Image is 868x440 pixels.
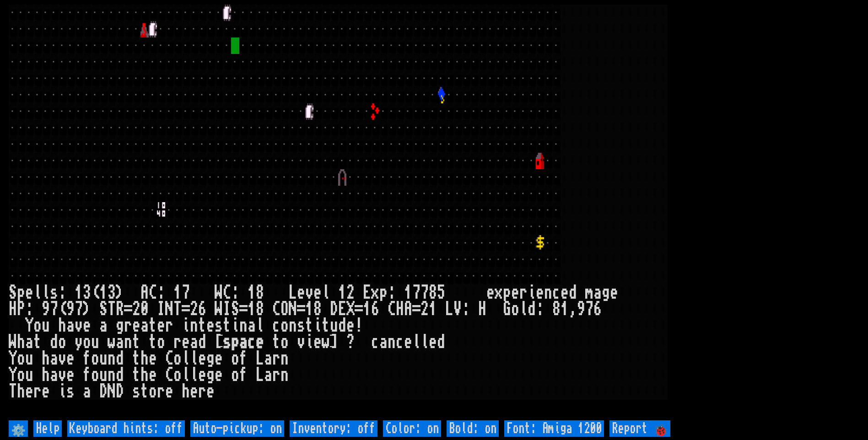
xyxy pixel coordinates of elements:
[149,350,157,367] div: e
[140,317,149,334] div: a
[42,301,50,317] div: 9
[58,383,66,400] div: i
[215,367,223,383] div: e
[346,301,355,317] div: X
[157,301,165,317] div: I
[215,334,223,350] div: [
[280,367,289,383] div: n
[33,284,42,301] div: l
[206,350,215,367] div: g
[182,284,190,301] div: 7
[91,284,99,301] div: (
[99,350,108,367] div: u
[346,284,355,301] div: 2
[165,367,173,383] div: C
[58,301,66,317] div: (
[289,284,297,301] div: L
[83,350,91,367] div: f
[50,367,58,383] div: a
[42,284,50,301] div: l
[363,301,371,317] div: 1
[206,383,215,400] div: e
[198,367,206,383] div: e
[157,284,165,301] div: :
[561,284,569,301] div: e
[132,367,140,383] div: t
[248,334,256,350] div: c
[116,301,124,317] div: R
[182,367,190,383] div: l
[371,284,379,301] div: x
[132,334,140,350] div: t
[83,334,91,350] div: o
[190,334,198,350] div: a
[528,301,536,317] div: d
[9,383,17,400] div: T
[17,383,25,400] div: h
[50,334,58,350] div: d
[585,284,593,301] div: m
[99,383,108,400] div: D
[272,350,280,367] div: r
[182,317,190,334] div: i
[297,284,305,301] div: e
[355,301,363,317] div: =
[552,284,561,301] div: c
[198,334,206,350] div: d
[536,301,544,317] div: :
[511,301,519,317] div: o
[272,301,280,317] div: C
[66,301,75,317] div: 9
[182,301,190,317] div: =
[116,317,124,334] div: g
[223,284,231,301] div: C
[322,317,330,334] div: t
[429,301,437,317] div: 1
[593,301,602,317] div: 6
[280,350,289,367] div: n
[132,301,140,317] div: 2
[108,334,116,350] div: w
[338,317,346,334] div: d
[99,367,108,383] div: u
[91,334,99,350] div: u
[140,284,149,301] div: A
[313,317,322,334] div: i
[280,317,289,334] div: o
[355,317,363,334] div: !
[363,284,371,301] div: E
[412,334,421,350] div: l
[239,301,248,317] div: =
[140,383,149,400] div: t
[577,301,585,317] div: 9
[503,284,511,301] div: p
[132,383,140,400] div: s
[593,284,602,301] div: a
[519,301,528,317] div: l
[297,317,305,334] div: s
[280,301,289,317] div: O
[338,284,346,301] div: 1
[149,284,157,301] div: C
[313,284,322,301] div: e
[108,301,116,317] div: T
[569,301,577,317] div: ,
[50,350,58,367] div: a
[561,301,569,317] div: 1
[322,334,330,350] div: w
[421,284,429,301] div: 7
[124,301,132,317] div: =
[486,284,495,301] div: e
[75,317,83,334] div: v
[256,301,264,317] div: 8
[140,301,149,317] div: 0
[437,284,445,301] div: 5
[83,367,91,383] div: f
[149,367,157,383] div: e
[462,301,470,317] div: :
[478,301,486,317] div: H
[157,383,165,400] div: r
[157,317,165,334] div: e
[9,420,28,437] input: ⚙️
[272,334,280,350] div: t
